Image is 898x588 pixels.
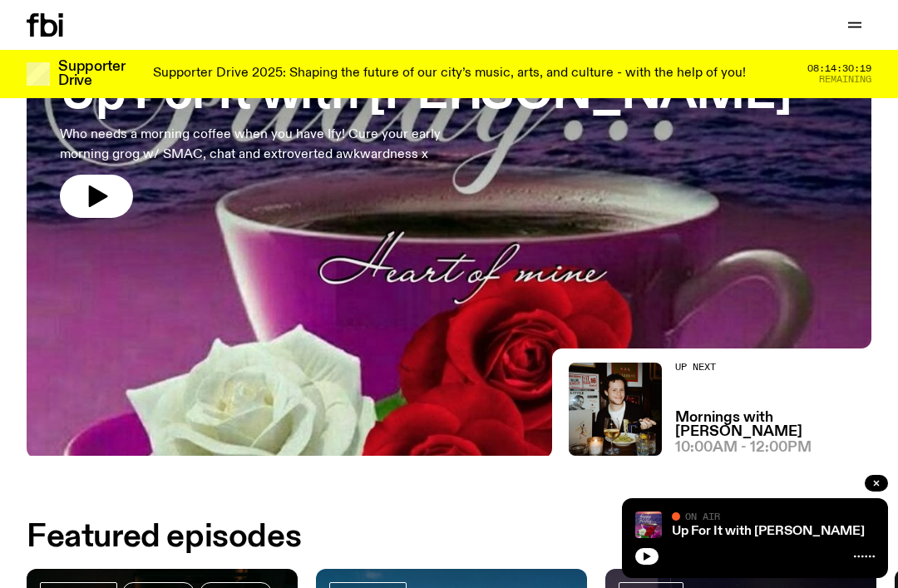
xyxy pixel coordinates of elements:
span: 08:14:30:19 [807,64,871,73]
a: Mornings with [PERSON_NAME] [675,411,871,439]
h3: Supporter Drive [58,60,125,88]
span: On Air [685,511,720,521]
img: Sam blankly stares at the camera, brightly lit by a camera flash wearing a hat collared shirt and... [569,363,662,456]
h3: Up For It with [PERSON_NAME] [60,72,791,118]
h2: Featured episodes [27,522,301,552]
span: 10:00am - 12:00pm [675,441,812,455]
span: Remaining [819,75,871,84]
p: Who needs a morning coffee when you have Ify! Cure your early morning grog w/ SMAC, chat and extr... [60,125,486,165]
a: Up For It with [PERSON_NAME]Who needs a morning coffee when you have Ify! Cure your early morning... [60,33,791,218]
p: Supporter Drive 2025: Shaping the future of our city’s music, arts, and culture - with the help o... [153,67,746,82]
a: Up For It with [PERSON_NAME] [672,525,865,538]
h2: Up Next [675,363,871,372]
